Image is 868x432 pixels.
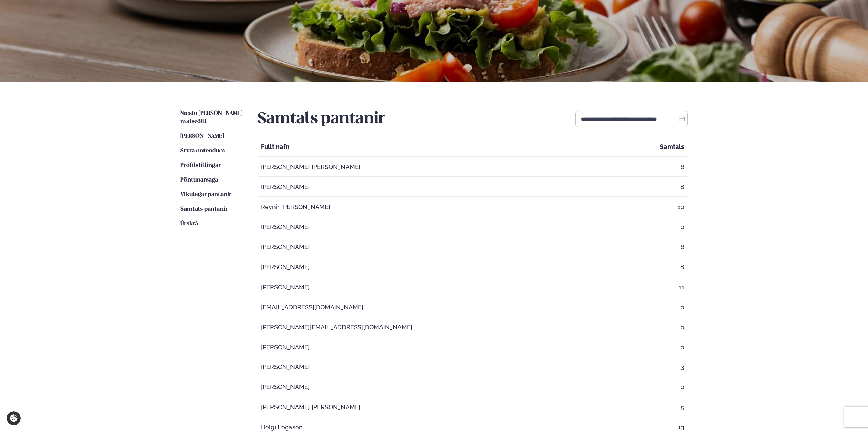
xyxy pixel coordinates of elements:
td: 6 [618,238,687,257]
a: Samtals pantanir [180,205,228,213]
span: Útskrá [180,221,198,227]
td: 0 [618,378,687,397]
span: [PERSON_NAME] [180,133,224,139]
td: [PERSON_NAME] [258,258,618,277]
span: Samtals pantanir [180,206,228,212]
span: Prófílstillingar [180,162,221,168]
td: [PERSON_NAME] [258,238,618,257]
td: 0 [618,218,687,237]
td: 6 [618,157,687,177]
td: [PERSON_NAME][EMAIL_ADDRESS][DOMAIN_NAME] [258,318,618,337]
a: Prófílstillingar [180,161,221,170]
h2: Samtals pantanir [258,109,385,128]
td: 11 [618,278,687,297]
th: Samtals [618,137,687,157]
span: Stýra notendum [180,148,225,154]
td: 3 [618,358,687,377]
a: [PERSON_NAME] [180,132,224,140]
a: Útskrá [180,220,198,228]
a: Pöntunarsaga [180,176,218,184]
td: 5 [618,398,687,417]
a: Vikulegar pantanir [180,191,231,199]
a: Cookie settings [7,411,21,425]
td: [PERSON_NAME] [258,358,618,377]
span: Pöntunarsaga [180,177,218,183]
span: Næstu [PERSON_NAME] matseðill [180,110,242,124]
td: [PERSON_NAME] [PERSON_NAME] [258,157,618,177]
a: Stýra notendum [180,147,225,155]
td: Reynir [PERSON_NAME] [258,197,618,217]
th: Fullt nafn [258,137,618,157]
a: Næstu [PERSON_NAME] matseðill [180,109,244,126]
td: 8 [618,258,687,277]
td: [EMAIL_ADDRESS][DOMAIN_NAME] [258,298,618,317]
td: 0 [618,318,687,337]
td: 8 [618,177,687,197]
td: [PERSON_NAME] [258,338,618,357]
span: Vikulegar pantanir [180,192,231,197]
td: [PERSON_NAME] [258,218,618,237]
td: [PERSON_NAME] [258,278,618,297]
td: [PERSON_NAME] [258,177,618,197]
td: 0 [618,338,687,357]
td: 10 [618,197,687,217]
td: 0 [618,298,687,317]
td: [PERSON_NAME] [258,378,618,397]
td: [PERSON_NAME] [PERSON_NAME] [258,398,618,417]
